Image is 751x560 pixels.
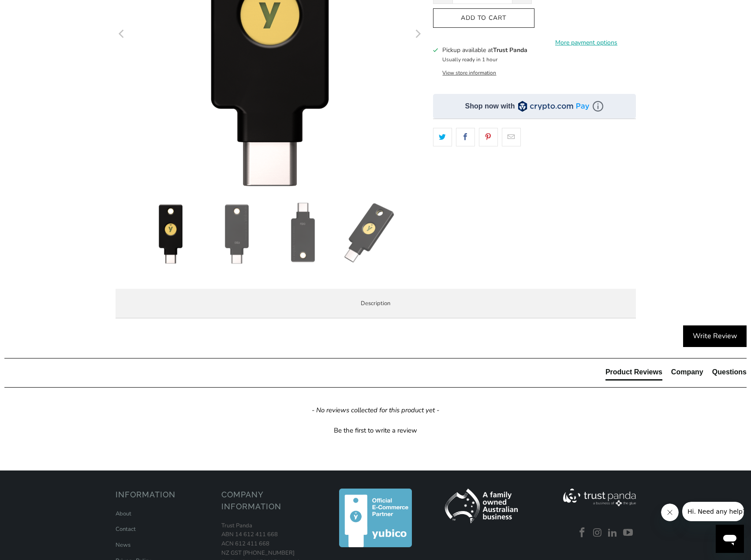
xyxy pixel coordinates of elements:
a: Email this to a friend [502,128,521,146]
div: Be the first to write a review [334,426,417,435]
em: - No reviews collected for this product yet - [312,406,439,415]
a: About [116,510,131,518]
img: Security Key C (NFC) by Yubico - Trust Panda [338,202,400,264]
a: More payment options [537,38,636,48]
span: Add to Cart [442,15,525,22]
div: Company [671,367,703,377]
iframe: Button to launch messaging window [716,525,744,553]
div: Shop now with [465,101,515,111]
a: Share this on Twitter [433,128,452,146]
a: Trust Panda Australia on LinkedIn [606,527,620,539]
iframe: Reviews Widget [433,162,636,191]
a: Trust Panda Australia on Facebook [576,527,589,539]
img: Security Key C (NFC) by Yubico - Trust Panda [272,202,334,264]
small: Usually ready in 1 hour [442,56,497,63]
button: View store information [442,69,496,76]
a: Share this on Pinterest [479,128,498,146]
label: Description [116,289,636,318]
iframe: Message from company [682,502,744,521]
div: Be the first to write a review [4,424,747,435]
b: Trust Panda [493,46,527,54]
div: Reviews Tabs [605,367,747,385]
span: Hi. Need any help? [5,6,64,13]
img: Security Key C (NFC) by Yubico - Trust Panda [140,202,202,264]
a: Trust Panda Australia on Instagram [591,527,604,539]
div: Questions [712,367,747,377]
iframe: Close message [661,504,679,521]
div: Product Reviews [605,367,662,377]
h3: Pickup available at [442,45,527,55]
a: News [116,541,131,549]
img: Security Key C (NFC) by Yubico - Trust Panda [206,202,268,264]
a: Trust Panda Australia on YouTube [622,527,635,539]
a: Share this on Facebook [456,128,475,146]
div: Write Review [683,325,747,347]
button: Add to Cart [433,8,534,28]
a: Contact [116,525,136,533]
